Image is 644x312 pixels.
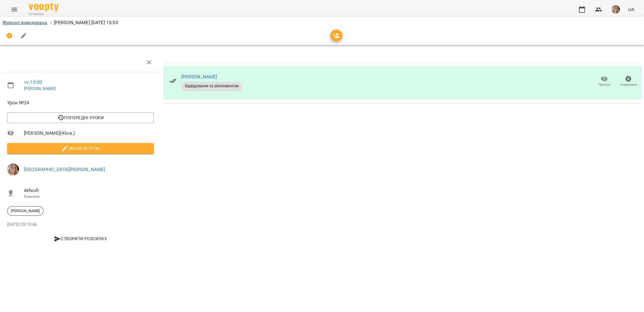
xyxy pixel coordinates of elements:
[24,167,105,172] a: [GEOGRAPHIC_DATA][PERSON_NAME]
[612,5,620,14] img: 96e0e92443e67f284b11d2ea48a6c5b1.jpg
[10,235,151,242] span: Створити розсилку
[7,233,154,244] button: Створити розсилку
[7,2,21,17] button: Menu
[24,194,154,200] p: Кімната
[7,208,43,214] span: [PERSON_NAME]
[12,114,149,121] span: Попередні уроки
[592,73,616,90] button: Прогул
[181,83,242,89] span: Відвідування за абонементом
[29,3,58,12] img: Voopty Logo
[7,143,154,154] button: Змінити урок
[24,187,154,194] span: default
[598,82,610,87] span: Прогул
[7,99,154,106] span: Урок №24
[7,164,19,176] img: 96e0e92443e67f284b11d2ea48a6c5b1.jpg
[29,12,58,16] span: For Business
[7,112,154,123] button: Попередні уроки
[24,86,56,91] a: [PERSON_NAME]
[54,19,118,26] p: [PERSON_NAME] [DATE] 15:00
[50,19,52,26] li: /
[24,130,154,137] span: [PERSON_NAME] ( 45 хв. )
[181,74,217,80] a: [PERSON_NAME]
[620,82,637,87] span: Скасувати
[2,20,47,25] a: Журнал відвідувань
[628,6,634,13] span: UA
[7,206,44,216] div: [PERSON_NAME]
[2,19,642,26] nav: breadcrumb
[616,73,640,90] button: Скасувати
[7,222,154,228] p: [DATE] 03:10:46
[626,4,637,15] button: UA
[12,145,149,152] span: Змінити урок
[24,79,42,85] a: чт , 15:00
